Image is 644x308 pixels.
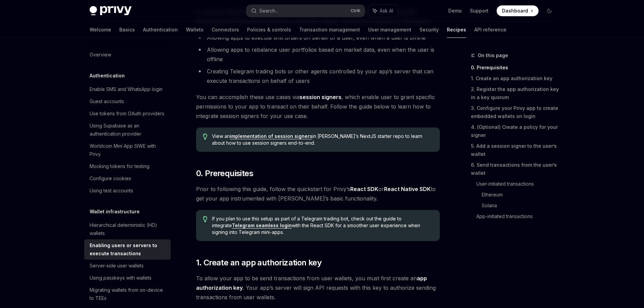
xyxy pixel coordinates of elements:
[471,62,560,73] a: 0. Prerequisites
[90,6,132,16] img: dark logo
[470,7,488,14] a: Support
[232,222,292,229] a: Telegram seamless login
[84,120,171,140] a: Using Supabase as an authentication provider
[380,7,393,14] span: Ask AI
[90,221,167,237] div: Hierarchical deterministic (HD) wallets
[90,72,125,80] h5: Authentication
[448,7,462,14] a: Demo
[84,239,171,260] a: Enabling users or servers to execute transactions
[203,134,208,140] svg: Tip
[90,262,144,270] div: Server-side user wallets
[90,97,124,105] div: Guest accounts
[471,141,560,160] a: 5. Add a session signer to the user’s wallet
[384,186,431,193] a: React Native SDK
[84,284,171,304] a: Migrating wallets from on-device to TEEs
[84,108,171,120] a: Use tokens from OAuth providers
[196,92,440,121] span: You can accomplish these use cases via , which enable user to grant specific permissions to your ...
[90,22,111,38] a: Welcome
[471,103,560,122] a: 3. Configure your Privy app to create embedded wallets on login
[196,257,322,268] span: 1. Create an app authorization key
[84,95,171,108] a: Guest accounts
[84,172,171,185] a: Configure cookies
[474,22,506,38] a: API reference
[84,185,171,197] a: Using test accounts
[90,174,131,183] div: Configure cookies
[90,122,167,138] div: Using Supabase as an authentication provider
[84,219,171,239] a: Hierarchical deterministic (HD) wallets
[350,186,378,193] a: React SDK
[90,208,140,216] h5: Wallet infrastructure
[497,5,539,16] a: Dashboard
[196,274,440,302] span: To allow your app to be send transactions from user wallets, you must first create an . Your app’...
[230,133,312,139] a: implementation of session signers
[471,84,560,103] a: 2. Register the app authorization key in a key quorum
[196,45,440,64] li: Allowing apps to rebalance user portfolios based on market data, even when the user is offline
[196,184,440,203] span: Prior to following this guide, follow the quickstart for Privy’s or to get your app instrumented ...
[90,51,111,59] div: Overview
[84,83,171,95] a: Enable SMS and WhatsApp login
[84,260,171,272] a: Server-side user wallets
[247,22,291,38] a: Policies & controls
[143,22,178,38] a: Authentication
[246,5,365,17] button: Search...CtrlK
[471,160,560,179] a: 6. Send transactions from the user’s wallet
[420,22,439,38] a: Security
[90,85,163,93] div: Enable SMS and WhatsApp login
[90,286,167,302] div: Migrating wallets from on-device to TEEs
[84,272,171,284] a: Using passkeys with wallets
[196,67,440,86] li: Creating Telegram trading bots or other agents controlled by your app’s server that can execute t...
[482,189,560,200] a: Ethereum
[212,22,239,38] a: Connectors
[447,22,466,38] a: Recipes
[84,140,171,160] a: Worldcoin Mini App SIWE with Privy
[90,162,149,170] div: Mocking tokens for testing
[196,168,253,179] span: 0. Prerequisites
[84,49,171,61] a: Overview
[476,211,560,222] a: App-initiated transactions
[368,22,411,38] a: User management
[478,51,508,60] span: On this page
[300,94,341,101] a: session signers
[212,215,433,236] span: If you plan to use this setup as part of a Telegram trading bot, check out the guide to integrate...
[482,200,560,211] a: Solana
[203,216,208,222] svg: Tip
[502,7,528,14] span: Dashboard
[259,7,278,15] div: Search...
[90,241,167,258] div: Enabling users or servers to execute transactions
[471,122,560,141] a: 4. (Optional) Create a policy for your signer
[368,5,398,17] button: Ask AI
[90,110,164,118] div: Use tokens from OAuth providers
[544,5,555,16] button: Toggle dark mode
[90,274,151,282] div: Using passkeys with wallets
[90,187,133,195] div: Using test accounts
[186,22,204,38] a: Wallets
[90,142,167,158] div: Worldcoin Mini App SIWE with Privy
[351,8,361,14] span: Ctrl K
[476,179,560,189] a: User-initiated transactions
[299,22,360,38] a: Transaction management
[212,133,433,146] span: View an in [PERSON_NAME]’s NextJS starter repo to learn about how to use session signers end-to-end.
[84,160,171,172] a: Mocking tokens for testing
[471,73,560,84] a: 1. Create an app authorization key
[119,22,135,38] a: Basics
